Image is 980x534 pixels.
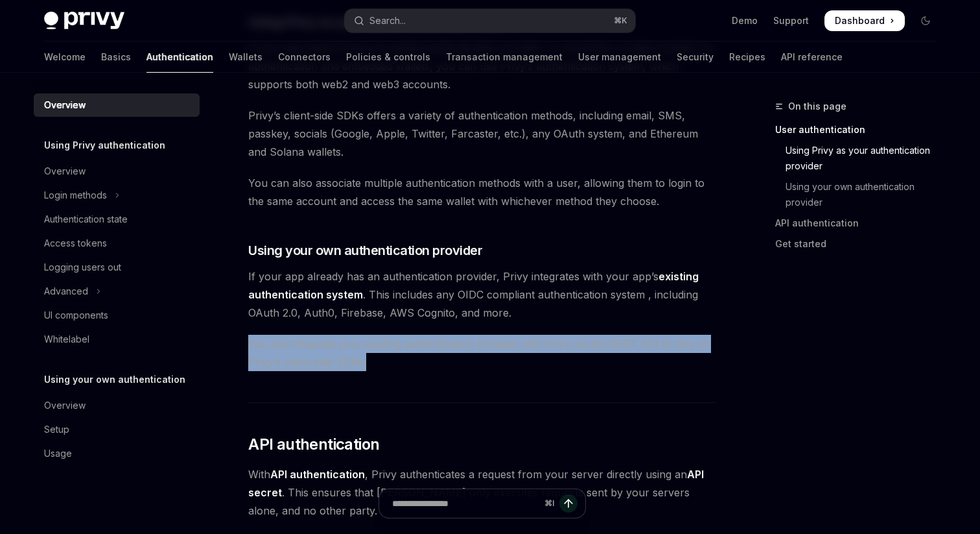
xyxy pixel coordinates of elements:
[248,241,482,260] span: Using your own authentication provider
[44,164,86,179] div: Overview
[775,140,946,176] a: Using Privy as your authentication provider
[34,394,200,417] a: Overview
[788,99,846,114] span: On this page
[34,232,200,255] a: Access tokens
[677,42,714,73] a: Security
[775,176,946,213] a: Using your own authentication provider
[44,212,128,227] div: Authentication state
[775,119,946,140] a: User authentication
[392,489,539,518] input: Ask a question...
[44,284,88,299] div: Advanced
[44,42,86,73] a: Welcome
[34,256,200,279] a: Logging users out
[34,280,200,303] button: Toggle Advanced section
[729,42,765,73] a: Recipes
[248,106,716,161] span: Privy’s client-side SDKs offers a variety of authentication methods, including email, SMS, passke...
[44,446,72,461] div: Usage
[44,332,89,347] div: Whitelabel
[34,304,200,327] a: UI components
[44,422,69,437] div: Setup
[248,335,716,371] span: You can integrate your existing authentication provider with Privy via the REST API or any of Pri...
[248,267,716,322] span: If your app already has an authentication provider, Privy integrates with your app’s . This inclu...
[781,42,843,73] a: API reference
[345,9,635,32] button: Open search
[369,13,406,29] div: Search...
[270,468,365,481] strong: API authentication
[732,14,758,27] a: Demo
[775,234,946,254] a: Get started
[146,42,213,73] a: Authentication
[44,138,165,153] h5: Using Privy authentication
[248,174,716,210] span: You can also associate multiple authentication methods with a user, allowing them to login to the...
[248,465,716,520] span: With , Privy authenticates a request from your server directly using an . This ensures that [PERS...
[34,442,200,465] a: Usage
[44,260,121,275] div: Logging users out
[446,42,563,73] a: Transaction management
[44,236,107,251] div: Access tokens
[775,213,946,234] a: API authentication
[34,93,200,117] a: Overview
[614,16,627,26] span: ⌘ K
[44,372,185,387] h5: Using your own authentication
[835,14,885,27] span: Dashboard
[44,398,86,413] div: Overview
[34,328,200,351] a: Whitelabel
[34,418,200,441] a: Setup
[44,188,107,203] div: Login methods
[578,42,661,73] a: User management
[248,434,379,455] span: API authentication
[773,14,809,27] a: Support
[346,42,430,73] a: Policies & controls
[101,42,131,73] a: Basics
[824,10,905,31] a: Dashboard
[34,208,200,231] a: Authentication state
[559,494,577,513] button: Send message
[44,308,108,323] div: UI components
[229,42,262,73] a: Wallets
[915,10,936,31] button: Toggle dark mode
[44,97,86,113] div: Overview
[278,42,331,73] a: Connectors
[34,184,200,207] button: Toggle Login methods section
[34,160,200,183] a: Overview
[44,12,124,30] img: dark logo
